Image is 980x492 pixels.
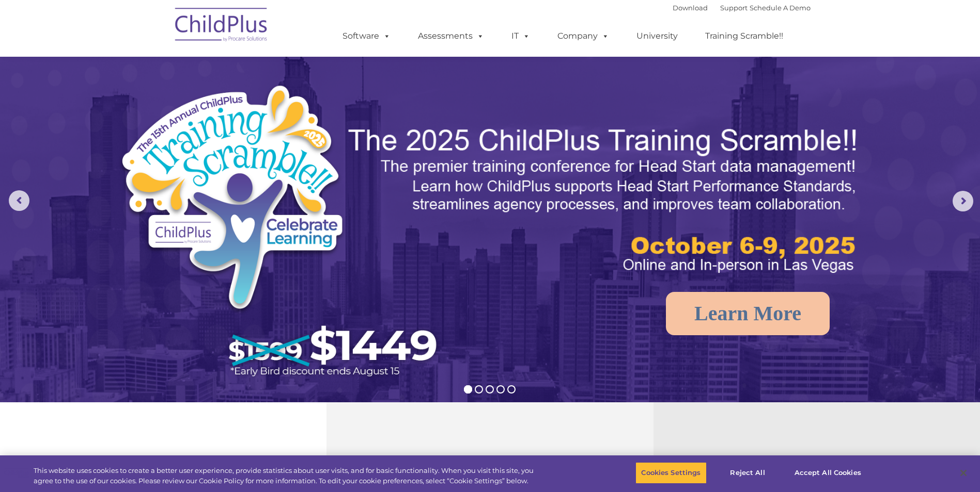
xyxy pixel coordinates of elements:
[626,26,688,46] a: University
[789,462,867,484] button: Accept All Cookies
[720,4,748,12] a: Support
[547,26,619,46] a: Company
[695,26,794,46] a: Training Scramble!!
[750,4,811,12] a: Schedule A Demo
[673,4,811,12] font: |
[170,1,273,52] img: ChildPlus by Procare Solutions
[34,466,539,486] div: This website uses cookies to create a better user experience, provide statistics about user visit...
[952,462,975,484] button: Close
[408,26,494,46] a: Assessments
[666,292,830,335] a: Learn More
[673,4,708,12] a: Download
[715,462,780,484] button: Reject All
[501,26,540,46] a: IT
[635,462,706,484] button: Cookies Settings
[332,26,401,46] a: Software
